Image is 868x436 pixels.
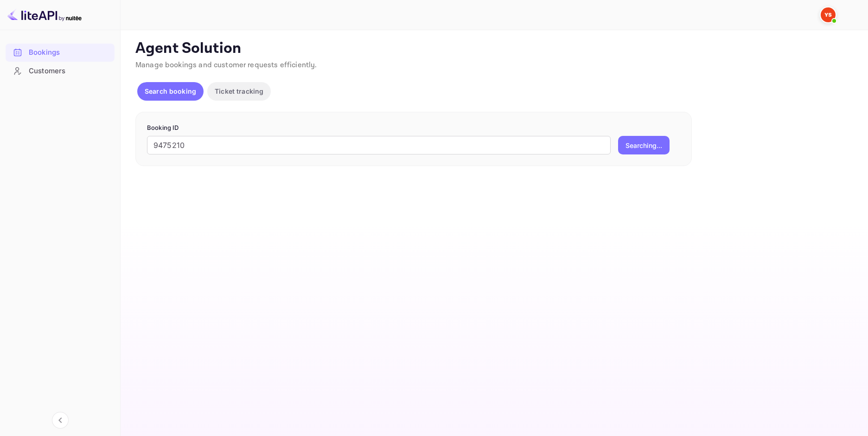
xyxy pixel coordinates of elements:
span: Manage bookings and customer requests efficiently. [135,60,317,70]
img: Yandex Support [821,7,836,22]
p: Agent Solution [135,39,851,58]
p: Search booking [145,86,196,96]
img: LiteAPI logo [7,7,82,22]
p: Booking ID [147,123,680,133]
input: Enter Booking ID (e.g., 63782194) [147,136,611,154]
div: Customers [6,62,115,80]
div: Bookings [6,44,115,62]
p: Ticket tracking [215,86,263,96]
a: Bookings [6,44,115,61]
button: Searching... [618,136,670,154]
button: Collapse navigation [52,412,69,429]
div: Bookings [29,47,110,58]
div: Customers [29,66,110,77]
a: Customers [6,62,115,79]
